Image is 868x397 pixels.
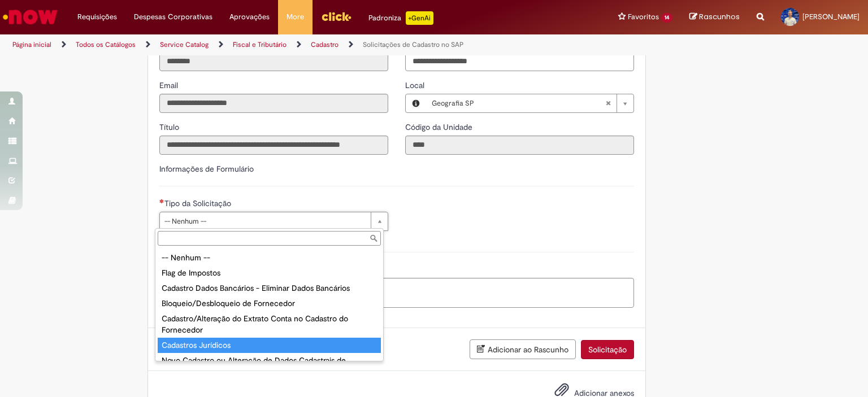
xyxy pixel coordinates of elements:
[155,248,383,361] ul: Tipo da Solicitação
[158,338,381,353] div: Cadastros Jurídicos
[158,281,381,296] div: Cadastro Dados Bancários - Eliminar Dados Bancários
[158,250,381,265] div: -- Nenhum --
[158,311,381,338] div: Cadastro/Alteração do Extrato Conta no Cadastro do Fornecedor
[158,353,381,379] div: Novo Cadastro ou Alteração de Dados Cadastrais de Funcionário
[158,296,381,311] div: Bloqueio/Desbloqueio de Fornecedor
[158,265,381,281] div: Flag de Impostos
